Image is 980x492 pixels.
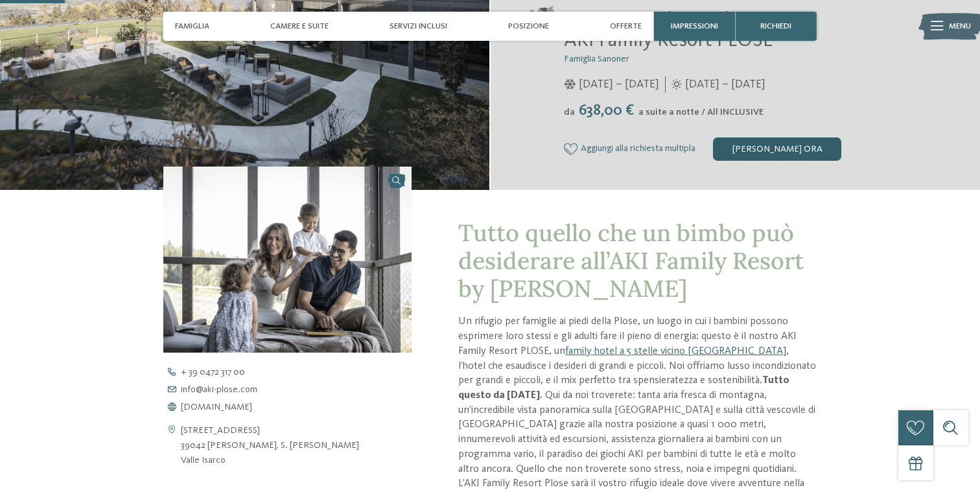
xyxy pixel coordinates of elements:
span: Impressioni [671,21,718,31]
span: Valle Isarco – Meluno, S. [PERSON_NAME] [564,9,729,21]
span: Camere e Suite [270,21,329,31]
span: Posizione [508,21,549,31]
span: richiedi [760,21,791,31]
span: 638,00 € [576,103,637,119]
span: Servizi inclusi [390,21,447,31]
img: AKI: tutto quello che un bimbo può desiderare [163,167,412,353]
a: [DOMAIN_NAME] [163,403,432,412]
strong: Tutto questo da [DATE] [458,375,789,401]
address: [STREET_ADDRESS] 39042 [PERSON_NAME], S. [PERSON_NAME] Valle Isarco [181,423,359,468]
span: Offerte [610,21,642,31]
span: [DATE] – [DATE] [579,76,659,93]
a: + 39 0472 317 00 [163,368,432,377]
div: [PERSON_NAME] ora [713,137,841,161]
i: Orari d'apertura estate [671,79,682,89]
span: da [564,108,575,117]
a: info@aki-plose.com [163,385,432,394]
span: Aggiungi alla richiesta multipla [581,144,695,154]
span: [DOMAIN_NAME] [181,403,252,412]
span: a suite a notte / All INCLUSIVE [638,108,764,117]
span: Famiglia Sanoner [564,54,629,64]
i: Orari d'apertura inverno [564,79,576,89]
span: [DATE] – [DATE] [685,76,765,93]
span: AKI Family Resort PLOSE [564,30,773,51]
a: family hotel a 5 stelle vicino [GEOGRAPHIC_DATA] [565,346,786,357]
span: Famiglia [175,21,209,31]
span: + 39 0472 317 00 [181,368,245,377]
span: Tutto quello che un bimbo può desiderare all’AKI Family Resort by [PERSON_NAME] [458,218,804,303]
span: info@ aki-plose. com [181,385,257,394]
